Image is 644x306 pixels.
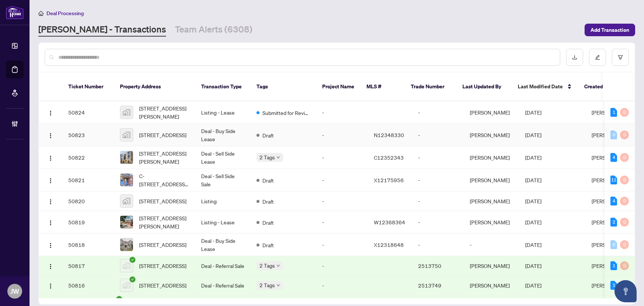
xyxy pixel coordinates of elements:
[48,133,54,139] img: Logo
[48,178,54,184] img: Logo
[610,108,617,117] div: 1
[592,154,631,161] span: [PERSON_NAME]
[412,146,464,169] td: -
[405,72,457,101] th: Trade Number
[276,283,280,287] span: down
[195,101,251,124] td: Listing - Lease
[316,72,361,101] th: Project Name
[464,276,519,295] td: [PERSON_NAME]
[276,264,280,268] span: down
[262,131,274,139] span: Draft
[45,216,56,228] button: Logo
[47,10,84,17] span: Deal Processing
[374,241,404,248] span: X12318648
[139,262,186,270] span: [STREET_ADDRESS]
[610,281,617,290] div: 1
[412,256,464,276] td: 2513750
[374,219,405,225] span: W12368364
[195,146,251,169] td: Deal - Sell Side Lease
[139,241,186,249] span: [STREET_ADDRESS]
[412,191,464,211] td: -
[139,104,189,120] span: [STREET_ADDRESS][PERSON_NAME]
[525,109,541,116] span: [DATE]
[464,256,519,276] td: [PERSON_NAME]
[120,151,133,164] img: thumbnail-img
[195,124,251,146] td: Deal - Buy Side Lease
[130,257,135,263] span: check-circle
[610,153,617,162] div: 4
[589,49,606,66] button: edit
[62,169,114,191] td: 50821
[525,282,541,289] span: [DATE]
[45,239,56,251] button: Logo
[566,49,583,66] button: download
[48,283,54,289] img: Logo
[262,241,274,249] span: Draft
[592,198,631,204] span: [PERSON_NAME]
[610,261,617,270] div: 1
[45,260,56,272] button: Logo
[361,72,405,101] th: MLS #
[120,129,133,141] img: thumbnail-img
[464,146,519,169] td: [PERSON_NAME]
[120,106,133,119] img: thumbnail-img
[45,152,56,163] button: Logo
[120,174,133,186] img: thumbnail-img
[620,240,629,249] div: 0
[316,124,368,146] td: -
[618,55,623,60] span: filter
[457,72,512,101] th: Last Updated By
[130,276,135,282] span: check-circle
[45,129,56,141] button: Logo
[610,240,617,249] div: 0
[610,197,617,205] div: 4
[195,72,251,101] th: Transaction Type
[620,197,629,205] div: 0
[62,72,114,101] th: Ticket Number
[259,153,275,161] span: 2 Tags
[620,153,629,162] div: 0
[114,72,195,101] th: Property Address
[195,234,251,256] td: Deal - Buy Side Lease
[62,146,114,169] td: 50822
[525,241,541,248] span: [DATE]
[610,218,617,227] div: 2
[259,261,275,270] span: 2 Tags
[412,124,464,146] td: -
[175,23,252,37] a: Team Alerts (6308)
[48,220,54,226] img: Logo
[45,106,56,118] button: Logo
[62,256,114,276] td: 50817
[62,211,114,234] td: 50819
[592,241,631,248] span: [PERSON_NAME]
[316,146,368,169] td: -
[374,132,404,138] span: N12348330
[62,124,114,146] td: 50823
[48,199,54,205] img: Logo
[139,214,189,230] span: [STREET_ADDRESS][PERSON_NAME]
[614,280,637,302] button: Open asap
[48,155,54,161] img: Logo
[262,176,274,184] span: Draft
[262,218,274,227] span: Draft
[525,177,541,183] span: [DATE]
[592,177,631,183] span: [PERSON_NAME]
[62,101,114,124] td: 50824
[139,172,189,188] span: C-[STREET_ADDRESS][PERSON_NAME]
[316,101,368,124] td: -
[592,262,631,269] span: [PERSON_NAME]
[592,219,631,225] span: [PERSON_NAME]
[262,109,310,117] span: Submitted for Review
[464,169,519,191] td: [PERSON_NAME]
[120,279,133,292] img: thumbnail-img
[464,234,519,256] td: -
[195,256,251,276] td: Deal - Referral Sale
[316,234,368,256] td: -
[120,259,133,272] img: thumbnail-img
[525,198,541,204] span: [DATE]
[412,211,464,234] td: -
[374,177,404,183] span: X12175956
[525,262,541,269] span: [DATE]
[316,276,368,295] td: -
[595,55,600,60] span: edit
